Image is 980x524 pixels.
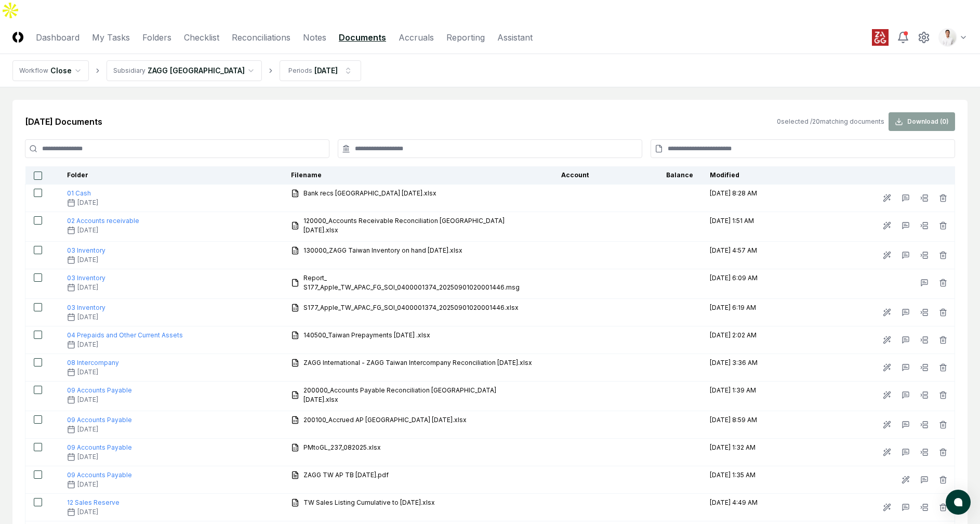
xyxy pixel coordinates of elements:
div: [DATE] [67,395,274,404]
div: [DATE] [67,255,274,265]
a: 04 Prepaids and Other Current Assets [67,331,183,339]
a: Accruals [399,31,434,44]
img: Logo [12,32,23,43]
a: PMtoGL_237_082025.xlsx [291,443,393,452]
a: Bank recs [GEOGRAPHIC_DATA] [DATE].xlsx [291,189,449,198]
th: Balance [628,166,701,185]
td: [DATE] 8:28 AM [701,185,811,212]
span: 130000_ZAGG Taiwan Inventory on hand [DATE].xlsx [303,246,462,255]
div: Subsidiary [113,66,145,75]
span: S177_Apple_TW_APAC_FG_SOI_0400001374_20250901020001446.xlsx [303,303,519,312]
a: Reporting [446,31,485,44]
a: Dashboard [36,31,80,44]
a: 03 Inventory [67,304,105,311]
div: [DATE] [67,452,274,462]
div: [DATE] [67,198,274,207]
button: Periods[DATE] [280,60,361,81]
a: Reconciliations [232,31,290,44]
div: [DATE] [67,425,274,434]
div: [DATE] [67,312,274,322]
td: [DATE] 1:32 AM [701,439,811,466]
a: 140500_Taiwan Prepayments [DATE] .xlsx [291,331,443,340]
a: Assistant [497,31,533,44]
div: [DATE] [67,283,274,292]
a: 09 Accounts Payable [67,386,132,394]
td: [DATE] 1:39 AM [701,382,811,411]
a: Checklist [184,31,219,44]
span: ZAGG International - ZAGG Taiwan Intercompany Reconciliation [DATE].xlsx [303,358,532,368]
a: 200000_Accounts Payable Reconciliation [GEOGRAPHIC_DATA] [DATE].xlsx [291,386,545,404]
td: [DATE] 6:09 AM [701,269,811,299]
a: My Tasks [92,31,130,44]
td: [DATE] 8:59 AM [701,411,811,439]
th: Filename [283,166,553,185]
button: atlas-launcher [946,490,971,515]
td: [DATE] 6:19 AM [701,299,811,326]
div: [DATE] [67,507,274,517]
td: [DATE] 1:35 AM [701,466,811,494]
td: [DATE] 2:02 AM [701,326,811,354]
div: [DATE] [67,480,274,489]
a: 130000_ZAGG Taiwan Inventory on hand [DATE].xlsx [291,246,475,255]
span: 140500_Taiwan Prepayments [DATE] .xlsx [303,331,430,340]
td: [DATE] 1:51 AM [701,212,811,242]
a: 03 Inventory [67,246,105,254]
div: 0 selected / 20 matching documents [777,117,884,126]
div: [DATE] [314,65,338,76]
th: Account [553,166,628,185]
span: TW Sales Listing Cumulative to [DATE].xlsx [303,498,435,507]
span: ZAGG TW AP TB [DATE].pdf [303,470,389,480]
div: Workflow [19,66,48,75]
a: Folders [142,31,171,44]
nav: breadcrumb [12,60,361,81]
a: 03 Inventory [67,274,105,282]
a: Documents [339,31,386,44]
td: [DATE] 4:49 AM [701,494,811,521]
td: [DATE] 4:57 AM [701,242,811,269]
th: Modified [701,166,811,185]
span: PMtoGL_237_082025.xlsx [303,443,381,452]
a: S177_Apple_TW_APAC_FG_SOI_0400001374_20250901020001446.xlsx [291,303,531,312]
span: Report_ S177_Apple_TW_APAC_FG_SOI_0400001374_20250901020001446.msg [303,273,532,292]
div: [DATE] [67,340,274,349]
a: 09 Accounts Payable [67,443,132,451]
a: Report_ S177_Apple_TW_APAC_FG_SOI_0400001374_20250901020001446.msg [291,273,545,292]
a: ZAGG TW AP TB [DATE].pdf [291,470,401,480]
img: d09822cc-9b6d-4858-8d66-9570c114c672_b0bc35f1-fa8e-4ccc-bc23-b02c2d8c2b72.png [939,29,956,46]
h2: [DATE] Documents [25,115,102,128]
a: 09 Accounts Payable [67,471,132,479]
div: Periods [288,66,312,75]
div: [DATE] [67,226,274,235]
span: Bank recs [GEOGRAPHIC_DATA] [DATE].xlsx [303,189,436,198]
a: 12 Sales Reserve [67,499,120,506]
a: ZAGG International - ZAGG Taiwan Intercompany Reconciliation [DATE].xlsx [291,358,545,368]
a: 02 Accounts receivable [67,217,139,225]
img: ZAGG logo [872,29,889,46]
a: 200100_Accrued AP [GEOGRAPHIC_DATA] [DATE].xlsx [291,415,479,425]
a: 01 Cash [67,189,91,197]
span: 200000_Accounts Payable Reconciliation [GEOGRAPHIC_DATA] [DATE].xlsx [303,386,532,404]
a: 09 Accounts Payable [67,416,132,424]
span: 200100_Accrued AP [GEOGRAPHIC_DATA] [DATE].xlsx [303,415,467,425]
a: 08 Intercompany [67,359,119,366]
span: 120000_Accounts Receivable Reconciliation [GEOGRAPHIC_DATA] [DATE].xlsx [303,216,532,235]
th: Folder [59,166,283,185]
a: Notes [303,31,326,44]
td: [DATE] 3:36 AM [701,354,811,382]
div: [DATE] [67,368,274,377]
a: 120000_Accounts Receivable Reconciliation [GEOGRAPHIC_DATA] [DATE].xlsx [291,216,545,235]
a: TW Sales Listing Cumulative to [DATE].xlsx [291,498,447,507]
